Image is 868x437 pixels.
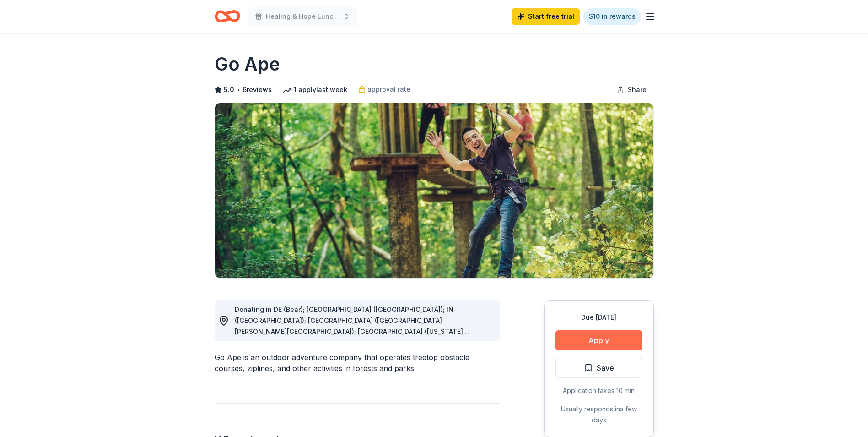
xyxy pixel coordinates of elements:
[235,306,475,401] span: Donating in DE (Bear); [GEOGRAPHIC_DATA] ([GEOGRAPHIC_DATA]); IN ([GEOGRAPHIC_DATA]); [GEOGRAPHIC...
[555,312,642,323] div: Due [DATE]
[283,84,347,95] div: 1 apply last week
[224,84,234,95] span: 5.0
[266,11,339,22] span: Healing & Hope Luncheon
[555,404,642,426] div: Usually responds in a few days
[555,385,642,396] div: Application takes 10 min
[248,7,357,26] button: Healing & Hope Luncheon
[628,84,647,95] span: Share
[237,86,240,93] span: •
[243,84,272,95] button: 6reviews
[215,103,653,278] img: Image for Go Ape
[555,358,642,378] button: Save
[609,81,654,99] button: Share
[215,5,240,27] a: Home
[512,8,580,25] a: Start free trial
[597,362,614,374] span: Save
[555,330,642,350] button: Apply
[583,8,641,25] a: $10 in rewards
[358,84,410,95] a: approval rate
[367,84,410,95] span: approval rate
[215,352,500,374] div: Go Ape is an outdoor adventure company that operates treetop obstacle courses, ziplines, and othe...
[215,51,280,77] h1: Go Ape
